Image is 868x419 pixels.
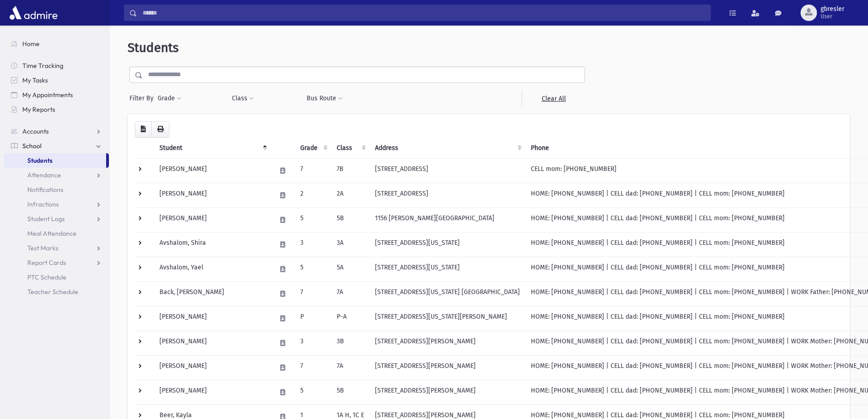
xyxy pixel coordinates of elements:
th: Student: activate to sort column descending [154,138,271,159]
a: Notifications [4,182,109,197]
span: Accounts [22,127,49,135]
td: 2A [331,183,370,207]
td: [STREET_ADDRESS][US_STATE] [GEOGRAPHIC_DATA] [370,281,525,306]
span: Student Logs [27,215,65,223]
img: AdmirePro [7,4,60,22]
a: Students [4,153,106,168]
td: 2 [295,183,331,207]
th: Address: activate to sort column ascending [370,138,525,159]
a: Clear All [522,90,585,107]
button: CSV [135,121,152,138]
td: [PERSON_NAME] [154,183,271,207]
button: Class [231,90,254,107]
td: 1156 [PERSON_NAME][GEOGRAPHIC_DATA] [370,207,525,232]
span: Attendance [27,171,61,179]
td: [STREET_ADDRESS] [370,183,525,207]
span: My Reports [22,105,55,114]
span: Notifications [27,186,63,194]
a: Student Logs [4,212,109,226]
td: [STREET_ADDRESS][US_STATE] [370,257,525,281]
a: Teacher Schedule [4,285,109,299]
td: 3 [295,331,331,355]
a: Infractions [4,197,109,212]
th: Class: activate to sort column ascending [331,138,370,159]
td: Avshalom, Shira [154,232,271,257]
span: Time Tracking [22,62,63,70]
span: PTC Schedule [27,273,67,281]
a: My Appointments [4,88,109,102]
td: 7A [331,355,370,380]
td: [PERSON_NAME] [154,331,271,355]
td: [PERSON_NAME] [154,355,271,380]
button: Grade [157,90,182,107]
td: 5B [331,380,370,404]
td: Avshalom, Yael [154,257,271,281]
td: [PERSON_NAME] [154,158,271,183]
td: 7B [331,158,370,183]
span: Home [22,40,40,48]
td: 5 [295,207,331,232]
a: School [4,139,109,153]
span: My Tasks [22,76,48,84]
td: 7 [295,281,331,306]
span: Report Cards [27,259,66,267]
input: Search [137,5,710,21]
a: My Tasks [4,73,109,88]
td: 3 [295,232,331,257]
td: 3A [331,232,370,257]
a: My Reports [4,102,109,117]
span: Students [27,156,52,165]
span: School [22,142,41,150]
td: 5 [295,380,331,404]
td: [PERSON_NAME] [154,306,271,331]
td: 5B [331,207,370,232]
span: Filter By [129,93,157,103]
td: Back, [PERSON_NAME] [154,281,271,306]
td: 5 [295,257,331,281]
td: [STREET_ADDRESS][US_STATE][PERSON_NAME] [370,306,525,331]
td: P-A [331,306,370,331]
span: gbresler [821,5,844,13]
span: Teacher Schedule [27,288,78,296]
td: 5A [331,257,370,281]
span: Meal Attendance [27,229,77,238]
td: [STREET_ADDRESS][PERSON_NAME] [370,380,525,404]
td: [PERSON_NAME] [154,207,271,232]
td: [STREET_ADDRESS][PERSON_NAME] [370,331,525,355]
a: PTC Schedule [4,270,109,285]
td: 7A [331,281,370,306]
td: 7 [295,355,331,380]
td: P [295,306,331,331]
a: Meal Attendance [4,226,109,241]
a: Report Cards [4,255,109,270]
a: Accounts [4,124,109,139]
span: Students [128,40,179,55]
button: Bus Route [306,90,343,107]
td: 3B [331,331,370,355]
td: [PERSON_NAME] [154,380,271,404]
td: 7 [295,158,331,183]
th: Grade: activate to sort column ascending [295,138,331,159]
td: [STREET_ADDRESS][PERSON_NAME] [370,355,525,380]
span: Test Marks [27,244,58,252]
button: Print [151,121,169,138]
span: My Appointments [22,91,73,99]
td: [STREET_ADDRESS][US_STATE] [370,232,525,257]
a: Attendance [4,168,109,182]
span: User [821,13,844,20]
a: Test Marks [4,241,109,255]
a: Time Tracking [4,58,109,73]
td: [STREET_ADDRESS] [370,158,525,183]
a: Home [4,36,109,51]
span: Infractions [27,200,59,208]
